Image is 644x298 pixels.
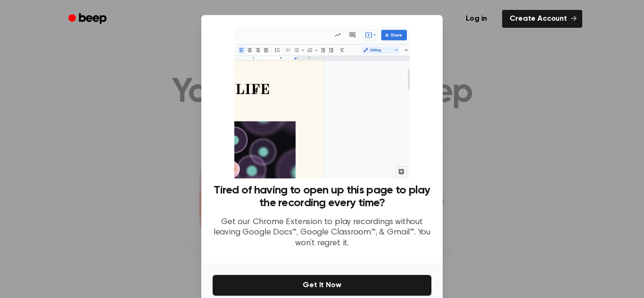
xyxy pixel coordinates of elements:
img: Beep extension in action [234,26,409,178]
button: Get It Now [213,275,431,296]
a: Create Account [502,10,582,28]
a: Beep [62,10,115,28]
p: Get our Chrome Extension to play recordings without leaving Google Docs™, Google Classroom™, & Gm... [213,217,431,249]
h3: Tired of having to open up this page to play the recording every time? [213,184,431,209]
a: Log in [456,8,496,30]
